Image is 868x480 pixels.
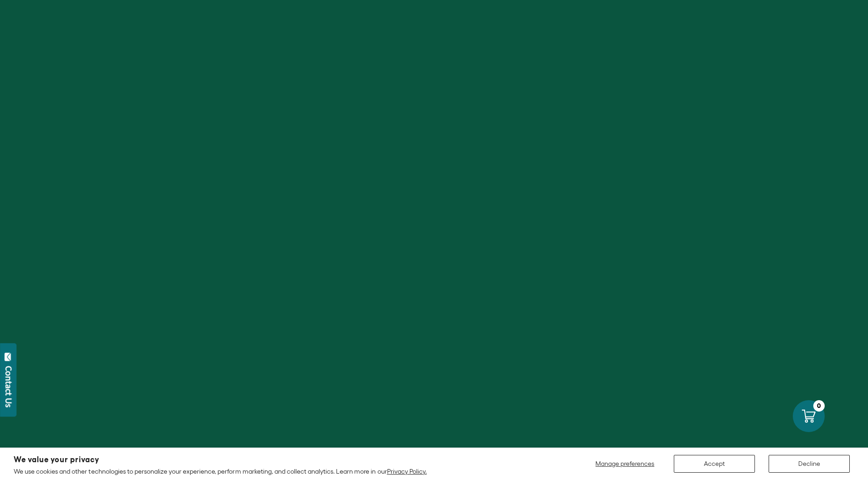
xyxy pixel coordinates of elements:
span: Manage preferences [595,460,654,467]
button: Accept [674,455,755,473]
button: Manage preferences [590,455,660,473]
button: Decline [769,455,850,473]
a: Privacy Policy. [387,468,427,475]
div: 0 [813,400,825,412]
div: Contact Us [4,366,13,407]
h2: We value your privacy [14,456,427,464]
p: We use cookies and other technologies to personalize your experience, perform marketing, and coll... [14,467,427,475]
